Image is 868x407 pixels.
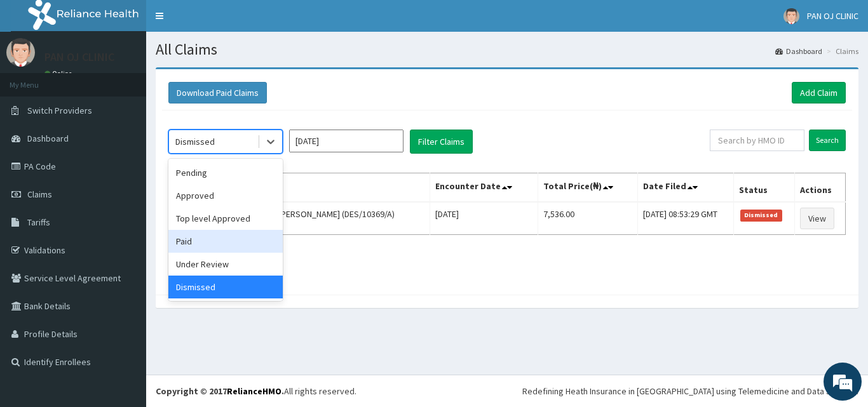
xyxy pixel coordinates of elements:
p: PAN OJ CLINIC [44,51,114,63]
input: Search by HMO ID [710,130,804,151]
div: Dismissed [175,135,215,148]
footer: All rights reserved. [146,375,868,407]
input: Select Month and Year [289,130,403,152]
img: User Image [783,8,799,24]
img: User Image [6,38,35,67]
span: Dismissed [740,210,782,221]
span: Claims [27,189,52,200]
span: PAN OJ CLINIC [807,10,858,22]
th: Date Filed [637,173,733,203]
span: Switch Providers [27,105,92,116]
a: Add Claim [792,82,846,103]
div: Approved [168,184,283,207]
span: Dashboard [27,133,69,144]
th: Encounter Date [430,173,538,203]
button: Filter Claims [410,130,473,154]
a: Online [44,69,75,78]
textarea: Type your message and hit 'Enter' [6,272,242,316]
td: 7,536.00 [538,202,637,235]
th: Name [169,173,430,203]
td: [DATE] 08:53:29 GMT [637,202,733,235]
img: d_794563401_company_1708531726252_794563401 [24,63,51,95]
div: Redefining Heath Insurance in [GEOGRAPHIC_DATA] using Telemedicine and Data Science! [522,385,858,397]
button: Download Paid Claims [168,82,267,103]
li: Claims [824,46,858,57]
div: Dismissed [168,276,283,298]
th: Actions [794,173,845,203]
div: Paid [168,230,283,253]
a: Dashboard [775,46,822,57]
strong: Copyright © 2017 . [156,385,284,397]
div: Pending [168,161,283,184]
span: Tariffs [27,217,50,228]
div: Chat with us now [66,71,214,88]
a: RelianceHMO [227,385,281,397]
th: Total Price(₦) [538,173,637,203]
h1: All Claims [156,41,858,58]
span: We're online! [74,123,175,251]
td: [PERSON_NAME] Irisojuwoa [PERSON_NAME] (DES/10369/A) [169,202,430,235]
a: View [800,208,834,229]
div: Top level Approved [168,207,283,230]
td: [DATE] [430,202,538,235]
div: Under Review [168,253,283,276]
th: Status [734,173,795,203]
input: Search [809,130,846,151]
div: Minimize live chat window [208,6,239,37]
